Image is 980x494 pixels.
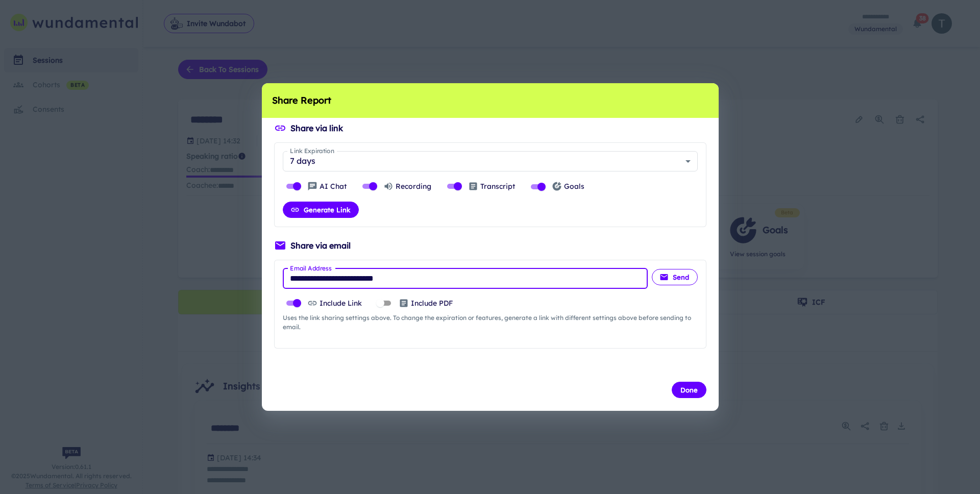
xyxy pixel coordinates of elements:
[290,239,351,252] h6: Share via email
[564,181,584,192] p: Goals
[480,181,515,192] p: Transcript
[283,313,698,332] span: Uses the link sharing settings above. To change the expiration or features, generate a link with ...
[290,264,332,273] label: Email Address
[283,151,698,171] div: 7 days
[411,298,453,309] p: Include PDF
[283,202,359,218] button: Generate Link
[262,83,719,118] h2: Share Report
[672,382,706,398] button: Done
[320,298,362,309] p: Include Link
[290,122,343,134] h6: Share via link
[396,181,431,192] p: Recording
[652,269,698,285] button: Send
[290,146,334,155] label: Link Expiration
[320,181,347,192] p: AI Chat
